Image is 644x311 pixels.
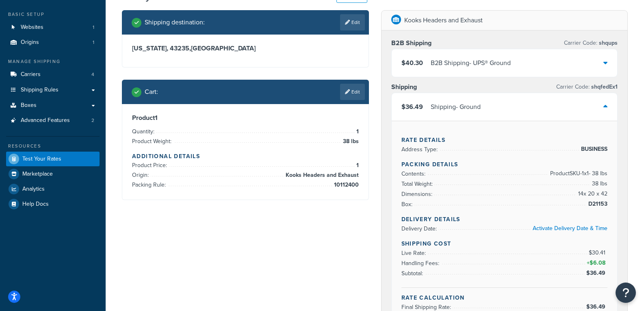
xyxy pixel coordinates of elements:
[91,117,94,124] span: 2
[401,294,608,302] h4: Rate Calculation
[340,14,365,30] a: Edit
[556,81,618,93] p: Carrier Code:
[391,39,432,47] h3: B2B Shipping
[132,114,359,122] h3: Product 1
[6,67,100,82] a: Carriers4
[340,84,365,100] a: Edit
[401,145,440,154] span: Address Type:
[6,11,100,18] div: Basic Setup
[401,200,414,209] span: Box:
[401,269,425,278] span: Subtotal:
[132,127,156,136] span: Quantity:
[590,83,618,91] span: shqfedEx1
[22,201,49,208] span: Help Docs
[6,35,100,50] li: Origins
[401,160,608,169] h4: Packing Details
[401,224,439,233] span: Delivery Date:
[6,98,100,113] a: Boxes
[6,58,100,65] div: Manage Shipping
[145,19,205,26] h2: Shipping destination :
[579,144,607,154] span: BUSINESS
[6,152,100,166] a: Test Your Rates
[6,67,100,82] li: Carriers
[22,186,45,193] span: Analytics
[401,180,435,188] span: Total Weight:
[132,137,173,146] span: Product Weight:
[548,169,607,178] span: Product SKU-1 x 1 - 38 lbs
[401,259,441,268] span: Handling Fees:
[93,24,94,31] span: 1
[576,189,607,199] span: 14 x 20 x 42
[21,39,39,46] span: Origins
[21,24,43,31] span: Websites
[22,171,53,178] span: Marketplace
[586,302,607,311] span: $36.49
[616,283,636,303] button: Open Resource Center
[6,20,100,35] a: Websites1
[589,248,607,257] span: $30.41
[21,117,70,124] span: Advanced Features
[597,39,618,47] span: shqups
[354,127,359,137] span: 1
[6,143,100,150] div: Resources
[132,181,168,189] span: Packing Rule:
[332,180,359,190] span: 10112400
[22,156,61,163] span: Test Your Rates
[132,44,359,52] h3: [US_STATE], 43235 , [GEOGRAPHIC_DATA]
[401,170,427,178] span: Contents:
[132,161,169,170] span: Product Price:
[401,215,608,224] h4: Delivery Details
[145,88,158,96] h2: Cart :
[431,101,481,113] div: Shipping - Ground
[401,190,434,198] span: Dimensions:
[590,179,607,189] span: 38 lbs
[354,161,359,170] span: 1
[91,71,94,78] span: 4
[132,171,151,179] span: Origin:
[401,102,423,111] span: $36.49
[132,152,359,161] h4: Additional Details
[401,239,608,248] h4: Shipping Cost
[586,199,607,209] span: D21153
[533,224,607,233] a: Activate Delivery Date & Time
[590,259,607,267] span: $6.08
[6,113,100,128] a: Advanced Features2
[21,87,59,94] span: Shipping Rules
[401,136,608,144] h4: Rate Details
[391,83,417,91] h3: Shipping
[401,249,428,257] span: Live Rate:
[284,170,359,180] span: Kooks Headers and Exhaust
[401,58,423,67] span: $40.30
[93,39,94,46] span: 1
[6,197,100,211] a: Help Docs
[21,71,41,78] span: Carriers
[585,258,607,268] span: +
[6,35,100,50] a: Origins1
[6,182,100,196] a: Analytics
[6,20,100,35] li: Websites
[6,83,100,98] a: Shipping Rules
[6,167,100,181] a: Marketplace
[586,269,607,277] span: $36.49
[564,37,618,49] p: Carrier Code:
[6,113,100,128] li: Advanced Features
[404,15,483,26] p: Kooks Headers and Exhaust
[431,57,511,69] div: B2B Shipping - UPS® Ground
[341,137,359,146] span: 38 lbs
[21,102,37,109] span: Boxes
